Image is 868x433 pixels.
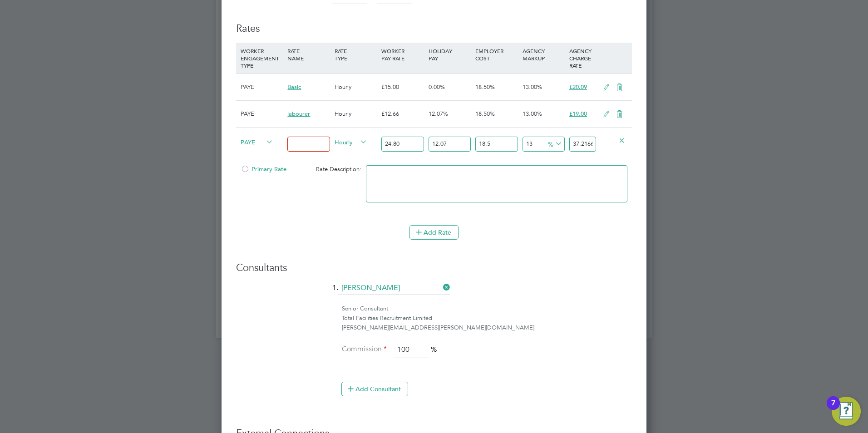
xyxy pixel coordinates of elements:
[379,101,426,127] div: £12.66
[379,43,426,66] div: WORKER PAY RATE
[287,83,301,91] span: Basic
[409,225,459,240] button: Add Rate
[332,43,379,66] div: RATE TYPE
[238,43,285,74] div: WORKER ENGAGEMENT TYPE
[523,83,542,91] span: 13.00%
[473,43,520,66] div: EMPLOYER COST
[342,314,632,323] div: Total Facilities Recruitment Limited
[287,110,310,118] span: labourer
[832,397,861,426] button: Open Resource Center, 7 new notifications
[341,382,408,396] button: Add Consultant
[569,83,587,91] span: £20.09
[285,43,332,66] div: RATE NAME
[332,101,379,127] div: Hourly
[567,43,598,74] div: AGENCY CHARGE RATE
[379,74,426,100] div: £15.00
[238,101,285,127] div: PAYE
[342,304,632,314] div: Senior Consultant
[241,137,273,147] span: PAYE
[341,344,387,354] label: Commission
[545,138,563,148] span: %
[429,110,448,118] span: 12.07%
[342,323,632,333] div: [PERSON_NAME][EMAIL_ADDRESS][PERSON_NAME][DOMAIN_NAME]
[475,83,495,91] span: 18.50%
[236,13,632,35] h3: Rates
[316,165,361,173] span: Rate Description:
[236,281,632,304] li: 1.
[238,74,285,100] div: PAYE
[831,403,835,415] div: 7
[236,261,632,275] h3: Consultants
[332,74,379,100] div: Hourly
[475,110,495,118] span: 18.50%
[431,345,437,354] span: %
[520,43,567,66] div: AGENCY MARKUP
[338,281,450,295] input: Search for...
[335,137,367,147] span: Hourly
[569,110,587,118] span: £19.00
[429,83,445,91] span: 0.00%
[241,165,286,173] span: Primary Rate
[426,43,473,66] div: HOLIDAY PAY
[523,110,542,118] span: 13.00%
